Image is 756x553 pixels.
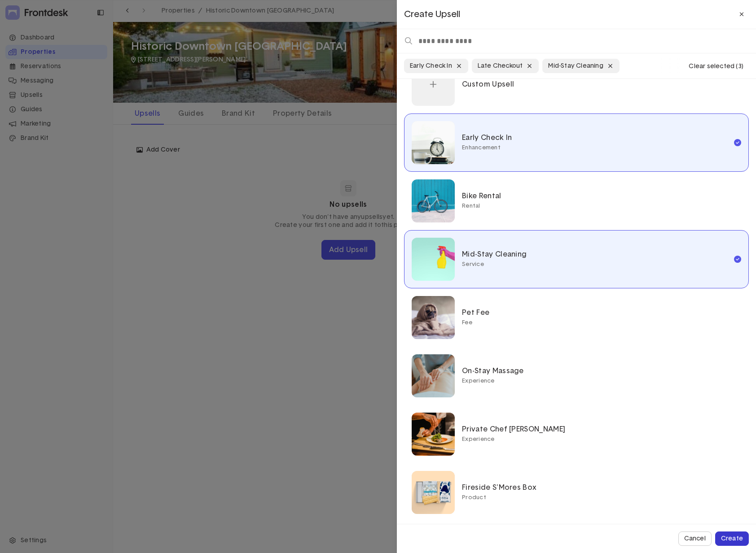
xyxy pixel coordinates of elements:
button: Create [715,531,749,546]
img: Pet Fee [412,296,455,339]
div: Pet Fee [462,308,489,318]
div: Fireside S'Mores Box [462,483,536,492]
div: Fee [462,319,489,327]
div: Early Check In [462,133,512,143]
img: Bike Rental [412,179,455,222]
div: Experience [462,436,565,444]
div: Create [721,536,743,542]
li: 1 of 3 [404,59,468,73]
img: Early Check In [412,121,455,164]
button: Clear selected (3) [683,59,749,73]
div: Service [462,261,527,269]
button: Mid-Stay Cleaning [542,59,619,73]
img: Mid-Stay Cleaning [412,238,455,281]
div: Product [462,494,536,502]
div: Rental [462,203,501,210]
div: Mid-Stay Cleaning [462,250,527,259]
button: Early Check In [404,59,468,73]
img: Fireside S'Mores Box [412,471,455,514]
h3: Create Upsell [404,9,460,20]
div: Private Chef [PERSON_NAME] [462,425,565,434]
div: On-Stay Massage [462,366,524,376]
li: 3 of 3 [542,59,619,73]
li: 2 of 3 [472,59,539,73]
div: Bike Rental [462,192,501,201]
div: Enhancement [462,144,512,152]
p: Custom Upsell [462,80,514,89]
img: On-Stay Massage [412,354,455,397]
img: Private Chef Dinner [412,413,455,456]
div: Experience [462,378,524,385]
button: Cancel [678,531,712,546]
button: Late Checkout [472,59,539,73]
